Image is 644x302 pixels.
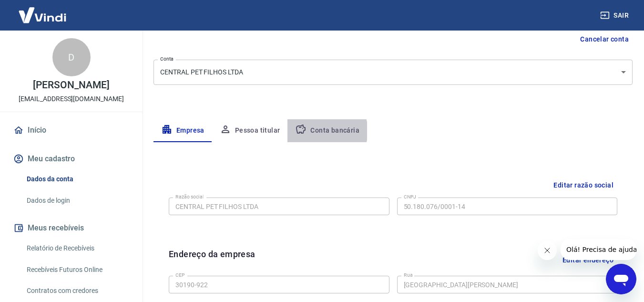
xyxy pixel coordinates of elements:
button: Editar razão social [550,177,617,194]
a: Contratos com credores [23,281,131,301]
label: CEP [175,271,184,279]
label: Rua [404,271,413,279]
label: CNPJ [404,193,416,200]
a: Relatório de Recebíveis [23,239,131,258]
iframe: Mensagem da empresa [561,239,636,260]
label: Conta [160,55,174,62]
a: Dados da conta [23,169,131,189]
p: [PERSON_NAME] [33,80,109,90]
button: Pessoa titular [212,119,288,142]
p: [EMAIL_ADDRESS][DOMAIN_NAME] [19,94,124,104]
div: D [52,38,91,76]
a: Início [11,120,131,141]
button: Empresa [153,119,212,142]
button: Meus recebíveis [11,218,131,239]
iframe: Botão para abrir a janela de mensagens [606,264,636,294]
div: CENTRAL PET FILHOS LTDA [153,60,633,85]
h6: Endereço da empresa [169,248,256,272]
button: Meu cadastro [11,148,131,169]
span: Olá! Precisa de ajuda? [6,7,80,14]
a: Dados de login [23,191,131,210]
iframe: Fechar mensagem [538,241,557,260]
a: Recebíveis Futuros Online [23,260,131,280]
button: Conta bancária [287,119,367,142]
button: Sair [598,7,633,24]
img: Vindi [11,0,73,30]
button: Cancelar conta [576,31,633,48]
label: Razão social [175,193,204,200]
